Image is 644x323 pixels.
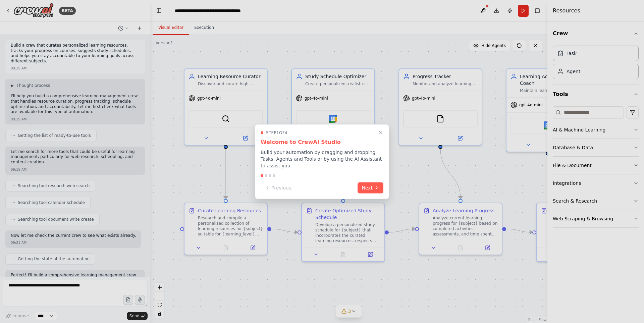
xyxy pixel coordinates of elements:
button: Next [358,182,383,193]
button: Previous [261,182,295,193]
span: Step 1 of 4 [266,130,287,135]
button: Close walkthrough [377,128,385,137]
h3: Welcome to CrewAI Studio [261,138,383,146]
p: Build your automation by dragging and dropping Tasks, Agents and Tools or by using the AI Assista... [261,149,383,169]
button: Hide left sidebar [154,6,164,15]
